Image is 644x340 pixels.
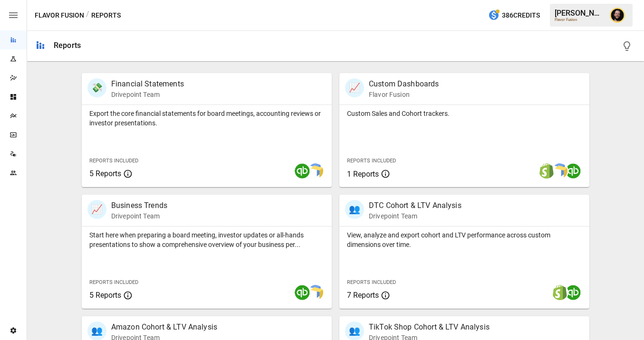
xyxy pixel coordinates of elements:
img: quickbooks [295,285,310,300]
button: Ciaran Nugent [604,2,631,28]
span: Reports Included [89,279,138,285]
div: / [86,9,89,21]
span: 5 Reports [89,291,121,300]
p: Custom Dashboards [369,78,439,90]
img: smart model [552,163,567,179]
p: Financial Statements [111,78,184,90]
p: Export the core financial statements for board meetings, accounting reviews or investor presentat... [89,109,324,128]
span: 5 Reports [89,169,121,178]
div: 📈 [87,200,106,219]
span: 386 Credits [502,9,540,21]
p: Drivepoint Team [111,90,184,99]
img: quickbooks [566,285,581,300]
img: shopify [539,163,554,179]
span: Reports Included [89,158,138,164]
div: [PERSON_NAME] [555,9,604,18]
span: 1 Reports [347,170,379,179]
span: Reports Included [347,158,396,164]
img: shopify [552,285,567,300]
img: quickbooks [295,163,310,179]
p: Flavor Fusion [369,90,439,99]
button: 386Credits [484,7,544,24]
img: Ciaran Nugent [610,8,625,23]
img: smart model [308,285,323,300]
p: DTC Cohort & LTV Analysis [369,200,461,211]
p: Drivepoint Team [111,211,167,221]
div: Flavor Fusion [555,18,604,22]
img: smart model [308,163,323,179]
div: Reports [54,41,81,50]
p: Start here when preparing a board meeting, investor updates or all-hands presentations to show a ... [89,230,324,249]
div: 👥 [345,200,364,219]
p: View, analyze and export cohort and LTV performance across custom dimensions over time. [347,230,582,249]
p: TikTok Shop Cohort & LTV Analysis [369,321,490,333]
p: Custom Sales and Cohort trackers. [347,109,582,118]
p: Drivepoint Team [369,211,461,221]
p: Business Trends [111,200,167,211]
div: 📈 [345,78,364,97]
img: quickbooks [566,163,581,179]
p: Amazon Cohort & LTV Analysis [111,321,217,333]
span: 7 Reports [347,291,379,300]
button: Flavor Fusion [35,9,84,21]
span: Reports Included [347,279,396,285]
div: 💸 [87,78,106,97]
